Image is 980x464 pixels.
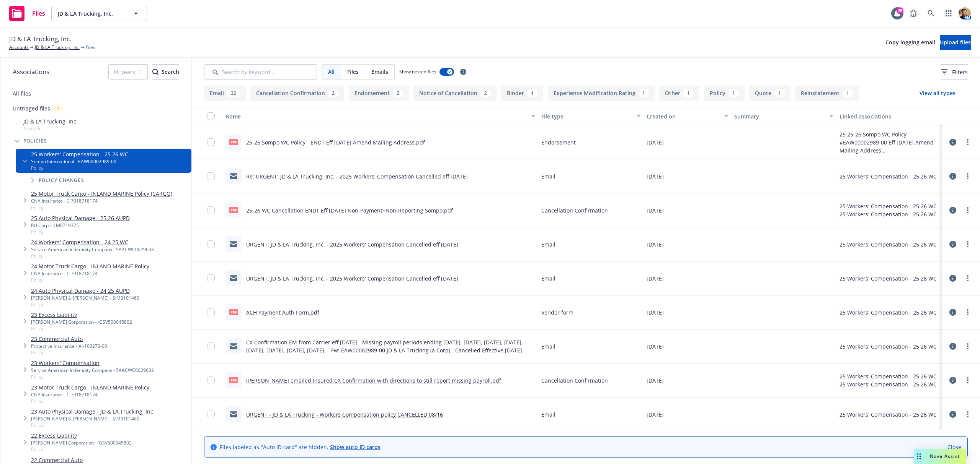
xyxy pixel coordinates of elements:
a: URGENT: JD & LA Trucking, Inc. - 2025 Workers' Compensation Cancelled eff [DATE] [246,275,458,282]
a: more [963,240,972,249]
button: JD & LA Trucking, Inc. [51,6,147,21]
div: Service American Indemnity Company - SAACWC0029603 [31,246,154,253]
a: 25 Auto Physical Damage - 25 26 AUPD [31,214,130,222]
span: Upload files [940,39,971,46]
svg: Search [152,69,158,75]
div: 25 Workers' Compensation - 25 26 WC [840,308,937,316]
span: Policy [31,374,154,380]
div: 1 [843,89,853,97]
span: Policy [31,349,107,356]
button: File type [538,107,644,125]
div: 2 [393,89,403,97]
span: [DATE] [647,172,664,180]
span: [DATE] [647,308,664,316]
button: SearchSearch [152,64,179,79]
span: Cancellation Confirmation [541,376,608,385]
a: 22 Commercial Auto [31,456,133,464]
a: Show auto ID cards [330,443,381,451]
button: View all types [907,86,968,101]
a: 25 Workers' Compensation - 25 26 WC [31,150,128,158]
a: Files [6,3,48,24]
div: 1 [774,89,785,97]
a: URGENT - JD & LA Trucking - Workers Compensation policy CANCELLED 08/16 [246,411,443,418]
span: Associations [13,67,49,77]
a: more [963,206,972,215]
div: 1 [527,89,537,97]
a: Close [947,443,961,451]
span: [DATE] [647,274,664,282]
button: Created on [644,107,731,125]
span: Policy [31,398,149,404]
input: Toggle Row Selected [207,172,215,180]
input: Toggle Row Selected [207,274,215,282]
a: 25-26 Sompo WC Policy - ENDT Eff [DATE] Amend Mailing Address.pdf [246,139,425,146]
div: [PERSON_NAME] Corporation - -GSV500045802 [31,319,132,325]
input: Toggle Row Selected [207,410,215,418]
a: Switch app [941,6,956,21]
button: Linked associations [836,107,942,125]
button: Nova Assist [914,449,966,464]
button: Quote [749,86,791,101]
span: JD & LA Trucking, Inc. [58,10,124,18]
span: Vendor form [541,308,573,316]
span: Show nested files [399,68,436,75]
span: [DATE] [647,138,664,146]
input: Toggle Row Selected [207,240,215,248]
button: Filters [941,64,968,79]
div: Drag to move [914,449,924,464]
button: Binder [501,86,543,101]
span: Files [86,44,95,51]
button: Other [659,86,699,101]
button: Cancellation Confirmation [250,86,344,101]
a: ACH Payment Auth Form.pdf [246,309,319,316]
span: All [328,68,335,76]
span: Endorsement [541,138,576,146]
button: Summary [731,107,836,125]
span: Policy changes [39,178,84,183]
div: 25 25-26 Sompo WC Policy #EAW00002989-00 Eff [DATE] Amend Mailing Address [840,130,939,154]
a: more [963,138,972,147]
a: Report a Bug [906,6,921,21]
button: Policy [704,86,745,101]
button: Upload files [940,35,971,50]
a: 23 Auto Physical Damage - JD & LA Trucking, Inc [31,407,153,415]
span: Policy [31,277,149,283]
span: Files [347,68,359,76]
span: pdf [229,309,238,315]
span: Policies [23,139,47,143]
div: 25 Workers' Compensation - 25 26 WC [840,410,937,419]
div: 1 [683,89,694,97]
span: Cancellation Confirmation [541,206,608,214]
div: Sompo International - EAW00002989-00 [31,158,128,165]
span: Policy [31,422,153,428]
span: Emails [371,68,388,76]
a: CX Confirmation EM from Carrier eff [DATE] - Missing payroll periods ending [DATE], [DATE], [DATE... [246,339,523,354]
div: [PERSON_NAME] & [PERSON_NAME] - SIM3101460 [31,415,153,422]
a: 22 Excess Liability [31,432,132,440]
div: Created on [647,112,720,120]
input: Toggle Row Selected [207,138,215,146]
a: 23 Workers' Compensation [31,359,154,367]
a: 24 Auto Physical Damage - 24 25 AUPD [31,287,139,295]
div: 25 Workers' Compensation - 25 26 WC [840,372,937,380]
span: Policy [31,229,130,235]
a: more [963,274,972,283]
div: 2 [480,89,491,97]
span: JD & LA Trucking, Inc. [23,117,78,125]
a: Search [923,6,939,21]
span: pdf [229,207,238,213]
div: CNA Insurance - C 7018718174 [31,391,149,398]
span: [DATE] [647,410,664,419]
div: 25 Workers' Compensation - 25 26 WC [840,210,937,218]
div: Name [225,112,527,120]
span: [DATE] [647,376,664,385]
div: RLI Corp - ILM0719375 [31,222,130,229]
a: more [963,376,972,385]
button: Experience Modification Rating [548,86,655,101]
div: 25 Workers' Compensation - 25 26 WC [840,380,937,388]
a: 23 Excess Liability [31,311,132,319]
input: Search by keyword... [204,64,317,79]
span: Filters [941,68,968,76]
button: Email [204,86,246,101]
span: Files labeled as "Auto ID card" are hidden. [220,443,381,451]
